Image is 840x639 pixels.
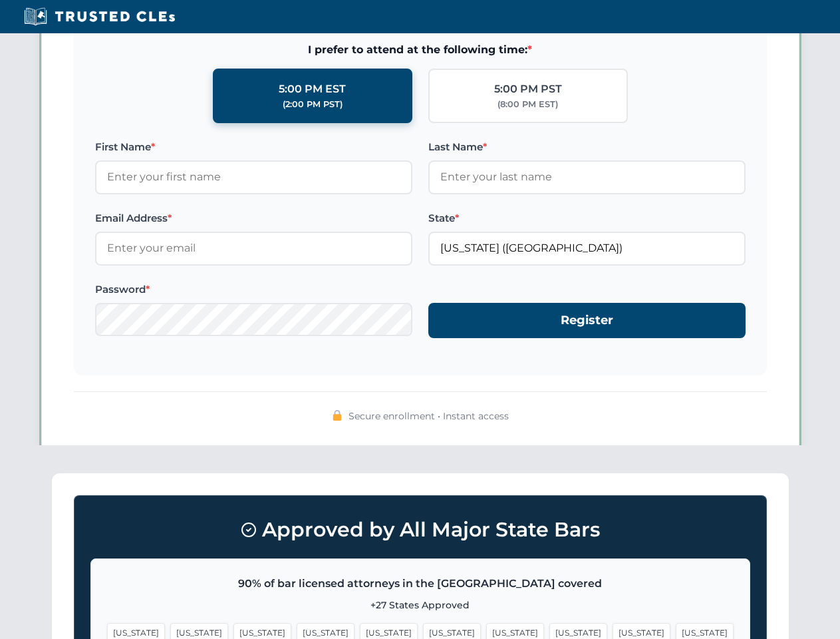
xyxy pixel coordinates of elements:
[332,410,343,421] img: 🔒
[283,98,343,111] div: (2:00 PM PST)
[95,232,412,265] input: Enter your email
[279,81,346,98] div: 5:00 PM EST
[497,98,558,111] div: (8:00 PM EST)
[107,575,734,592] p: 90% of bar licensed attorneys in the [GEOGRAPHIC_DATA] covered
[494,81,562,98] div: 5:00 PM PST
[95,210,412,226] label: Email Address
[90,512,750,548] h3: Approved by All Major State Bars
[428,232,746,265] input: Florida (FL)
[428,160,746,194] input: Enter your last name
[428,303,746,338] button: Register
[349,409,509,423] span: Secure enrollment • Instant access
[95,139,412,155] label: First Name
[95,160,412,194] input: Enter your first name
[95,41,746,59] span: I prefer to attend at the following time:
[20,7,179,27] img: Trusted CLEs
[107,598,734,612] p: +27 States Approved
[95,282,412,298] label: Password
[428,139,746,155] label: Last Name
[428,210,746,226] label: State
